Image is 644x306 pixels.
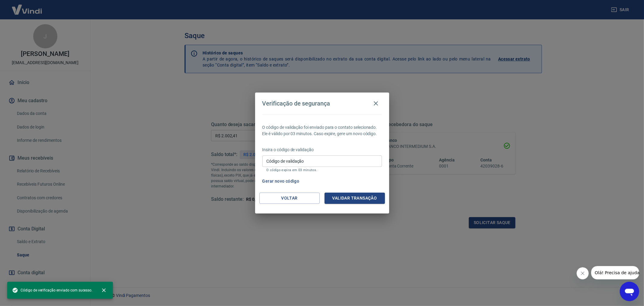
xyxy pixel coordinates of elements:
span: Olá! Precisa de ajuda? [4,4,51,9]
iframe: Botão para abrir a janela de mensagens [620,282,639,301]
p: O código de validação foi enviado para o contato selecionado. Ele é válido por 03 minutos. Caso e... [262,124,382,137]
p: Insira o código de validação [262,147,382,153]
iframe: Mensagem da empresa [591,266,639,279]
span: Código de verificação enviado com sucesso. [12,287,92,293]
p: O código expira em 03 minutos. [267,168,378,172]
button: Voltar [259,193,320,204]
h4: Verificação de segurança [262,100,330,107]
button: Gerar novo código [260,176,302,187]
button: close [97,284,111,297]
iframe: Fechar mensagem [577,267,589,279]
button: Validar transação [325,193,385,204]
